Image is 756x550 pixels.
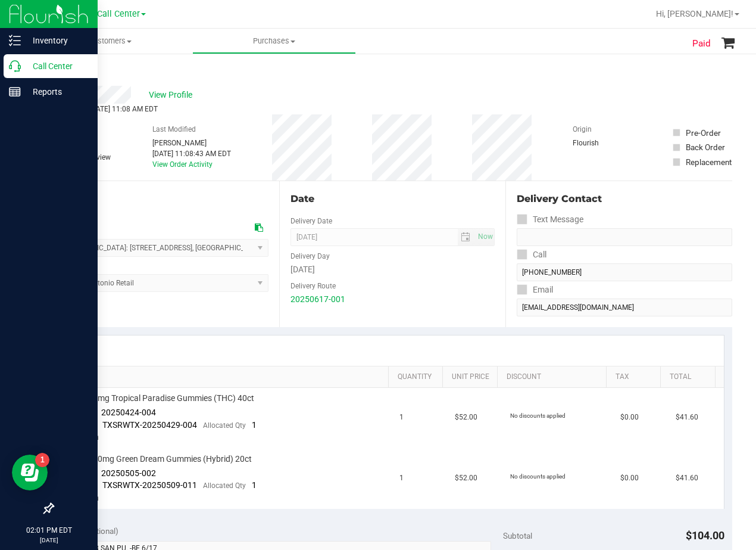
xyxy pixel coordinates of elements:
span: 1 [252,480,257,490]
p: Inventory [21,33,92,48]
span: TXSRWTX-20250509-011 [102,480,197,490]
a: Customers [29,29,192,54]
div: Delivery Contact [517,192,732,206]
span: $0.00 [620,473,639,484]
span: 20250505-002 [101,468,156,478]
inline-svg: Inventory [9,35,21,46]
label: Origin [573,124,592,135]
p: Call Center [21,59,92,73]
span: $41.60 [676,412,698,423]
div: Location [52,192,268,206]
span: View Profile [149,89,196,101]
label: Last Modified [152,124,196,135]
span: $52.00 [455,412,477,423]
div: Replacement [686,156,732,168]
span: Hi, [PERSON_NAME]! [656,9,733,18]
a: Total [670,372,710,382]
iframe: Resource center [12,455,48,490]
span: $0.00 [620,412,639,423]
input: Format: (999) 999-9999 [517,228,732,246]
label: Delivery Day [290,251,330,262]
span: Customers [29,36,192,46]
span: Completed [DATE] 11:08 AM EDT [52,105,158,113]
a: SKU [70,372,383,382]
span: No discounts applied [510,412,566,419]
p: 02:01 PM EDT [5,525,92,536]
span: Paid [692,37,711,51]
div: Back Order [686,141,725,153]
label: Delivery Date [290,216,332,226]
label: Email [517,281,553,299]
inline-svg: Reports [9,86,21,98]
span: No discounts applied [510,473,566,480]
div: [DATE] 11:08:43 AM EDT [152,148,231,159]
input: Format: (999) 999-9999 [517,263,732,281]
span: Allocated Qty [203,421,246,430]
iframe: Resource center unread badge [35,453,49,467]
span: 1 [252,420,257,430]
inline-svg: Call Center [9,60,21,72]
label: Delivery Route [290,281,336,291]
a: 20250617-001 [290,294,345,304]
span: TX HT 10mg Green Dream Gummies (Hybrid) 20ct [68,453,252,465]
div: [PERSON_NAME] [152,138,231,148]
span: Allocated Qty [203,481,246,490]
span: TXSRWTX-20250429-004 [102,420,197,430]
div: Date [290,192,495,206]
span: 1 [399,412,404,423]
div: Copy address to clipboard [255,222,263,234]
label: Call [517,246,546,263]
a: View Order Activity [152,160,213,169]
span: Purchases [193,36,355,46]
label: Text Message [517,211,583,228]
span: $52.00 [455,473,477,484]
p: Reports [21,85,92,99]
a: Discount [507,372,601,382]
span: TX HT 5mg Tropical Paradise Gummies (THC) 40ct [68,393,254,404]
span: 1 [399,473,404,484]
span: $104.00 [686,529,724,542]
span: Subtotal [503,531,532,540]
a: Tax [616,372,656,382]
span: $41.60 [676,473,698,484]
a: Unit Price [452,372,492,382]
span: Call Center [97,9,140,19]
span: 20250424-004 [101,408,156,417]
a: Quantity [398,372,438,382]
a: Purchases [192,29,356,54]
div: Pre-Order [686,127,721,139]
div: Flourish [573,138,632,148]
p: [DATE] [5,536,92,545]
div: [DATE] [290,263,495,276]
